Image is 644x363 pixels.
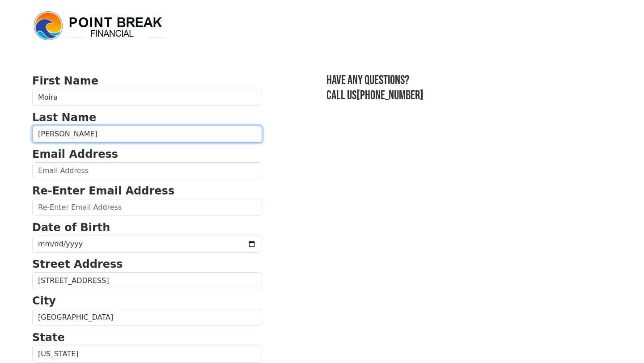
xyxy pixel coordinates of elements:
strong: Re-Enter Email Address [32,185,174,197]
strong: Date of Birth [32,221,110,234]
strong: Street Address [32,258,123,270]
strong: Email Address [32,148,118,160]
input: Street Address [32,272,262,289]
h3: Have any questions? [326,73,612,88]
input: City [32,309,262,326]
strong: First Name [32,75,98,87]
strong: Last Name [32,111,96,124]
strong: City [32,295,56,307]
strong: State [32,331,65,344]
input: Last Name [32,126,262,143]
input: First Name [32,89,262,106]
a: [PHONE_NUMBER] [356,88,424,103]
img: logo.png [32,10,166,42]
input: Re-Enter Email Address [32,199,262,216]
input: Email Address [32,162,262,179]
h3: Call us [326,88,612,103]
